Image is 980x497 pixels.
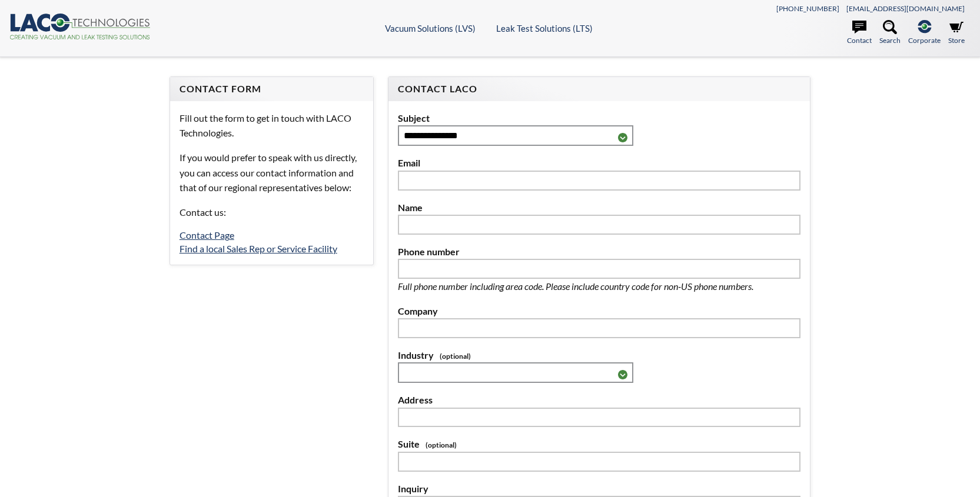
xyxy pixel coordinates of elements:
[180,111,364,141] p: Fill out the form to get in touch with LACO Technologies.
[879,20,901,46] a: Search
[398,244,800,259] label: Phone number
[180,229,234,241] a: Contact Page
[846,4,965,13] a: [EMAIL_ADDRESS][DOMAIN_NAME]
[180,205,364,220] p: Contact us:
[948,20,965,46] a: Store
[180,150,364,195] p: If you would prefer to speak with us directly, you can access our contact information and that of...
[398,200,800,215] label: Name
[398,436,800,452] label: Suite
[776,4,839,13] a: [PHONE_NUMBER]
[908,35,941,46] span: Corporate
[398,392,800,408] label: Address
[398,111,800,126] label: Subject
[180,83,364,95] h4: Contact Form
[398,348,800,363] label: Industry
[385,23,476,34] a: Vacuum Solutions (LVS)
[398,279,792,294] p: Full phone number including area code. Please include country code for non-US phone numbers.
[398,155,800,171] label: Email
[398,481,800,496] label: Inquiry
[180,243,337,254] a: Find a local Sales Rep or Service Facility
[398,83,800,95] h4: Contact LACO
[398,303,800,319] label: Company
[496,23,593,34] a: Leak Test Solutions (LTS)
[847,20,872,46] a: Contact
